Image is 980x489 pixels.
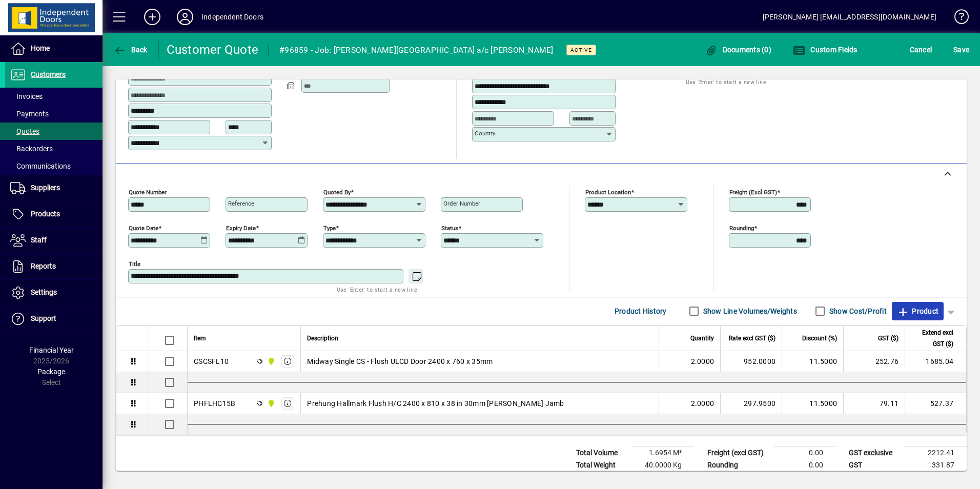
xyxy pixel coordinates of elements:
[951,40,972,59] button: Save
[307,398,564,409] span: Prehung Hallmark Flush H/C 2400 x 810 x 38 in 30mm [PERSON_NAME] Jamb
[201,9,263,25] div: Independent Doors
[226,224,256,231] mat-label: Expiry date
[441,224,458,231] mat-label: Status
[103,40,159,59] app-page-header-button: Back
[702,459,774,471] td: Rounding
[763,9,936,25] div: [PERSON_NAME] [EMAIL_ADDRESS][DOMAIN_NAME]
[702,40,774,59] button: Documents (0)
[31,288,57,296] span: Settings
[264,356,276,367] span: Timaru
[610,302,671,320] button: Product History
[113,46,148,54] span: Back
[632,459,694,471] td: 40.0000 Kg
[475,130,495,137] mat-label: Country
[31,70,66,78] span: Customers
[897,303,938,319] span: Product
[37,368,65,376] span: Package
[790,40,860,59] button: Custom Fields
[5,157,103,175] a: Communications
[5,254,103,279] a: Reports
[129,260,140,267] mat-label: Title
[827,306,887,316] label: Show Cost/Profit
[29,346,74,354] span: Financial Year
[31,44,50,52] span: Home
[702,446,774,459] td: Freight (excl GST)
[10,92,43,100] span: Invoices
[905,459,967,471] td: 331.87
[774,446,835,459] td: 0.00
[585,188,631,195] mat-label: Product location
[443,200,480,207] mat-label: Order number
[194,398,235,409] div: PHFLHC15B
[5,88,103,105] a: Invoices
[571,459,632,471] td: Total Weight
[5,228,103,253] a: Staff
[729,333,775,344] span: Rate excl GST ($)
[5,175,103,201] a: Suppliers
[774,459,835,471] td: 0.00
[194,356,229,366] div: CSCSFL10
[571,446,632,459] td: Total Volume
[169,8,201,26] button: Profile
[691,356,714,366] span: 2.0000
[279,42,554,58] div: #96859 - Job: [PERSON_NAME][GEOGRAPHIC_DATA] a/c [PERSON_NAME]
[111,40,150,59] button: Back
[31,184,60,192] span: Suppliers
[782,351,843,372] td: 11.5000
[167,42,259,58] div: Customer Quote
[911,327,953,350] span: Extend excl GST ($)
[705,46,771,54] span: Documents (0)
[686,76,766,88] mat-hint: Use 'Enter' to start a new line
[10,145,53,153] span: Backorders
[5,36,103,62] a: Home
[782,393,843,414] td: 11.5000
[844,446,905,459] td: GST exclusive
[5,201,103,227] a: Products
[264,398,276,409] span: Timaru
[337,283,417,295] mat-hint: Use 'Enter' to start a new line
[307,333,338,344] span: Description
[729,188,777,195] mat-label: Freight (excl GST)
[878,333,899,344] span: GST ($)
[905,351,966,372] td: 1685.04
[892,302,944,320] button: Product
[323,188,351,195] mat-label: Quoted by
[729,224,754,231] mat-label: Rounding
[136,8,169,26] button: Add
[5,140,103,157] a: Backorders
[947,2,967,35] a: Knowledge Base
[953,42,969,58] span: ave
[691,398,714,409] span: 2.0000
[843,351,905,372] td: 252.76
[323,224,336,231] mat-label: Type
[31,262,56,270] span: Reports
[843,393,905,414] td: 79.11
[5,280,103,305] a: Settings
[10,162,71,170] span: Communications
[307,356,493,366] span: Midway Single CS - Flush ULCD Door 2400 x 760 x 35mm
[10,110,49,118] span: Payments
[727,398,775,409] div: 297.9500
[907,40,935,59] button: Cancel
[727,356,775,366] div: 952.0000
[690,333,714,344] span: Quantity
[194,333,206,344] span: Item
[570,47,592,53] span: Active
[129,188,167,195] mat-label: Quote number
[615,303,667,319] span: Product History
[31,236,47,244] span: Staff
[228,200,254,207] mat-label: Reference
[701,306,797,316] label: Show Line Volumes/Weights
[31,314,56,322] span: Support
[905,393,966,414] td: 527.37
[844,459,905,471] td: GST
[10,127,39,135] span: Quotes
[5,105,103,123] a: Payments
[5,123,103,140] a: Quotes
[632,446,694,459] td: 1.6954 M³
[129,224,158,231] mat-label: Quote date
[910,42,932,58] span: Cancel
[802,333,837,344] span: Discount (%)
[793,46,857,54] span: Custom Fields
[905,446,967,459] td: 2212.41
